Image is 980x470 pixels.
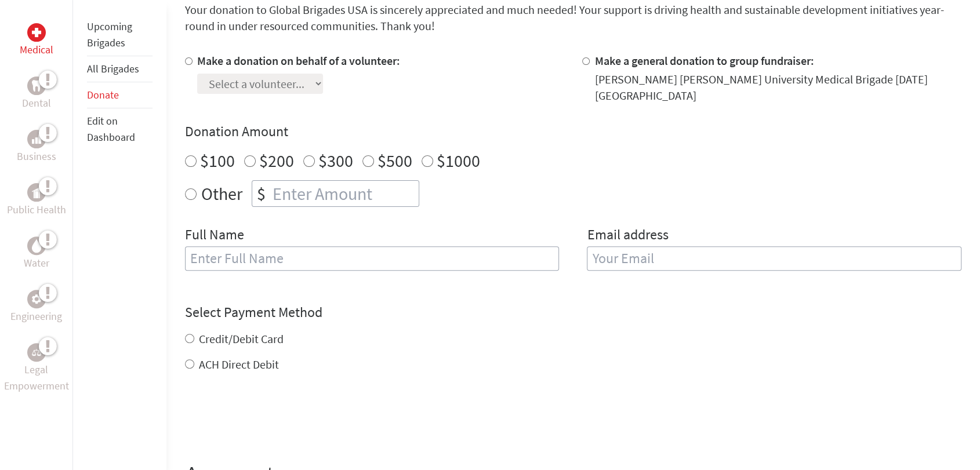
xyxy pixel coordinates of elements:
label: Full Name [185,225,244,246]
div: Water [27,236,46,255]
p: Public Health [7,202,66,218]
h4: Select Payment Method [185,303,961,322]
li: Edit on Dashboard [87,108,152,150]
label: Credit/Debit Card [199,331,284,346]
a: BusinessBusiness [17,130,56,165]
label: $1000 [437,150,480,172]
p: Water [24,255,49,271]
a: MedicalMedical [20,23,53,58]
label: ACH Direct Debit [199,357,279,371]
div: Public Health [27,183,46,202]
li: Upcoming Brigades [87,14,152,56]
label: $500 [378,150,412,172]
a: Public HealthPublic Health [7,183,66,218]
label: $100 [200,150,235,172]
div: [PERSON_NAME] [PERSON_NAME] University Medical Brigade [DATE] [GEOGRAPHIC_DATA] [594,71,961,104]
a: EngineeringEngineering [10,290,62,325]
div: Legal Empowerment [27,343,46,362]
div: $ [252,181,270,206]
p: Engineering [10,308,62,325]
li: Donate [87,82,152,108]
input: Enter Amount [270,181,419,206]
div: Dental [27,76,46,95]
img: Business [32,134,41,144]
img: Engineering [32,294,41,304]
input: Enter Full Name [185,246,560,271]
p: Your donation to Global Brigades USA is sincerely appreciated and much needed! Your support is dr... [185,2,961,34]
p: Medical [20,42,53,58]
a: WaterWater [24,236,49,271]
div: Engineering [27,290,46,308]
img: Dental [32,80,41,91]
div: Business [27,130,46,148]
p: Legal Empowerment [2,362,70,394]
input: Your Email [587,246,961,271]
div: Medical [27,23,46,42]
label: $200 [259,150,294,172]
label: Make a general donation to group fundraiser: [594,53,814,68]
img: Medical [32,28,41,37]
img: Public Health [32,187,41,198]
a: Edit on Dashboard [87,114,135,144]
img: Water [32,239,41,252]
label: Make a donation on behalf of a volunteer: [197,53,400,68]
a: DentalDental [22,76,51,111]
p: Dental [22,95,51,111]
li: All Brigades [87,56,152,82]
label: Other [201,180,242,207]
a: All Brigades [87,62,139,75]
iframe: reCAPTCHA [185,396,361,441]
label: Email address [587,225,668,246]
a: Donate [87,88,119,101]
a: Legal EmpowermentLegal Empowerment [2,343,70,394]
img: Legal Empowerment [32,349,41,356]
label: $300 [318,150,353,172]
p: Business [17,148,56,165]
a: Upcoming Brigades [87,20,132,49]
h4: Donation Amount [185,122,961,141]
